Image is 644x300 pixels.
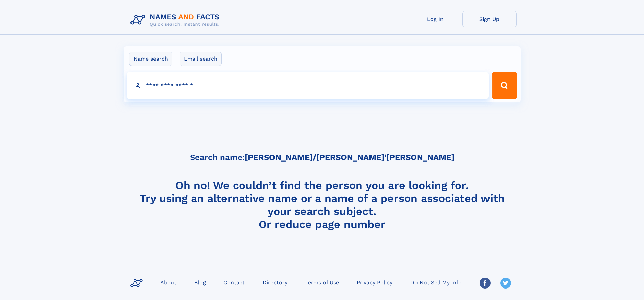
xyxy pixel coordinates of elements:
[127,72,489,99] input: search input
[190,153,454,162] h5: Search name:
[129,52,172,66] label: Name search
[354,277,395,287] a: Privacy Policy
[480,278,491,289] img: Facebook
[128,11,225,29] img: Logo Names and Facts
[500,278,511,289] img: Twitter
[180,52,222,66] label: Email search
[462,11,517,27] a: Sign Up
[192,277,209,287] a: Blog
[303,277,342,287] a: Terms of Use
[245,153,454,162] b: [PERSON_NAME]/[PERSON_NAME]'[PERSON_NAME]
[408,11,462,27] a: Log In
[128,179,517,230] h4: Oh no! We couldn’t find the person you are looking for. Try using an alternative name or a name o...
[158,277,179,287] a: About
[408,277,464,287] a: Do Not Sell My Info
[260,277,290,287] a: Directory
[221,277,247,287] a: Contact
[492,72,517,99] button: Search Button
